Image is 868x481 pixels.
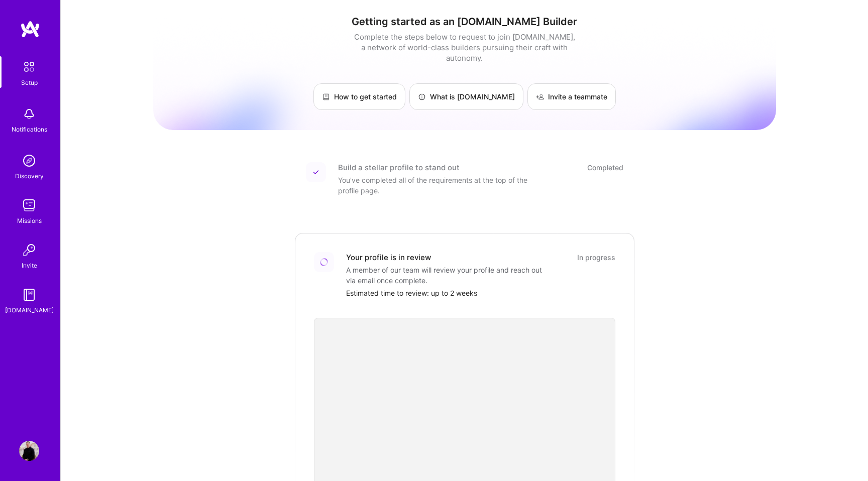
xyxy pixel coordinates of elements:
div: Discovery [15,171,44,181]
div: In progress [577,252,615,263]
img: How to get started [322,93,330,101]
a: What is [DOMAIN_NAME] [409,83,523,110]
div: Missions [17,215,42,226]
img: Loading [319,258,329,267]
img: discovery [19,151,39,171]
div: Build a stellar profile to stand out [338,162,460,173]
h1: Getting started as an [DOMAIN_NAME] Builder [153,16,776,28]
a: Invite a teammate [527,83,616,110]
div: Completed [587,162,623,173]
div: A member of our team will review your profile and reach out via email once complete. [346,265,547,286]
img: guide book [19,285,39,305]
div: Your profile is in review [346,252,431,263]
div: Complete the steps below to request to join [DOMAIN_NAME], a network of world-class builders purs... [352,32,578,63]
img: Completed [313,169,319,175]
div: Notifications [12,124,47,135]
img: What is A.Team [418,93,426,101]
div: Estimated time to review: up to 2 weeks [346,288,615,298]
img: bell [19,104,39,124]
div: You've completed all of the requirements at the top of the profile page. [338,175,539,196]
a: User Avatar [17,441,42,461]
img: setup [19,56,40,77]
a: How to get started [313,83,405,110]
div: Invite [22,260,37,271]
img: teamwork [19,195,39,215]
img: User Avatar [19,441,39,461]
img: logo [20,20,40,38]
img: Invite [19,240,39,260]
img: Invite a teammate [536,93,544,101]
div: Setup [21,77,38,88]
div: [DOMAIN_NAME] [5,305,54,315]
